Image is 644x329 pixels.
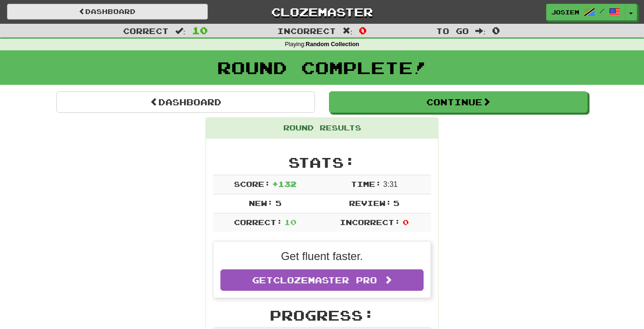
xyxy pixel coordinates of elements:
a: Dashboard [7,4,208,20]
span: 3 : 31 [383,180,397,188]
span: Time: [351,179,381,188]
span: To go [436,26,469,35]
span: 10 [192,25,208,36]
h1: Round Complete! [3,58,641,77]
span: : [175,27,185,35]
span: : [475,27,486,35]
span: Clozemaster Pro [273,275,377,285]
span: New: [249,199,273,207]
span: Incorrect: [340,218,400,226]
span: Correct: [234,218,282,226]
button: Continue [329,91,588,113]
span: 0 [492,25,500,36]
a: JosieM / [546,4,625,21]
span: 0 [359,25,367,36]
a: Clozemaster [222,4,423,20]
span: Incorrect [277,26,336,35]
strong: Random Collection [306,41,359,48]
span: Score: [234,179,270,188]
a: GetClozemaster Pro [220,269,424,291]
span: 5 [275,199,281,207]
span: Review: [349,199,391,207]
span: + 132 [272,179,296,188]
span: / [600,7,604,14]
a: Dashboard [56,91,315,113]
span: JosieM [551,8,579,16]
span: : [343,27,353,35]
span: 10 [284,218,296,226]
span: 5 [393,199,399,207]
p: Get fluent faster. [220,248,424,264]
span: Correct [123,26,169,35]
span: 0 [403,218,409,226]
h2: Stats: [213,155,431,170]
div: Round Results [206,118,438,138]
h2: Progress: [213,308,431,323]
